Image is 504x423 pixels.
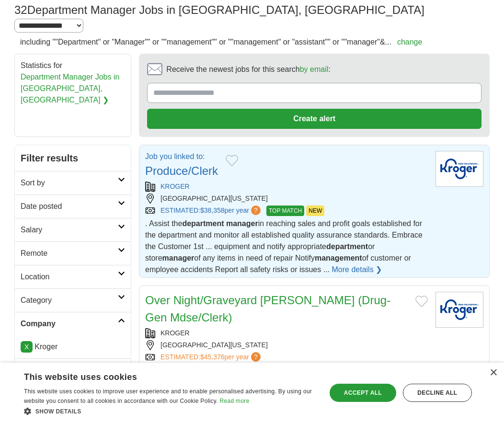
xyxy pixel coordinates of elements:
[160,183,190,190] a: KROGER
[15,241,131,265] a: Remote
[251,352,261,362] span: ?
[435,292,483,328] img: Kroger logo
[15,218,131,241] a: Salary
[15,171,131,194] a: Sort by
[306,206,324,216] span: NEW
[21,224,118,236] h2: Salary
[24,368,293,383] div: This website uses cookies
[145,219,423,274] span: . Assist the in reaching sales and profit goals established for the department and monitor all es...
[15,312,131,335] a: Company
[21,60,125,106] div: Statistics for
[15,288,131,312] a: Category
[21,201,118,212] h2: Date posted
[326,242,368,251] strong: department
[160,352,263,362] a: ESTIMATED:$45,376per year?
[397,38,423,46] a: change
[300,65,329,73] a: by email
[415,296,428,307] button: Add to favorite jobs
[145,194,428,204] div: [GEOGRAPHIC_DATA][US_STATE]
[21,295,118,306] h2: Category
[14,1,27,19] span: 32
[21,341,125,353] li: Kroger
[251,206,261,215] span: ?
[21,341,33,353] a: X
[200,206,225,214] span: $38,358
[160,206,263,216] a: ESTIMATED:$38,358per year?
[21,271,118,283] h2: Location
[147,109,481,129] button: Create alert
[21,177,118,189] h2: Sort by
[403,384,472,402] div: Decline all
[200,353,225,361] span: $45,376
[166,64,330,75] span: Receive the newest jobs for this search :
[162,254,195,262] strong: manager
[226,219,258,228] strong: manager
[220,398,250,404] a: Read more, opens a new window
[15,194,131,218] a: Date posted
[182,219,224,228] strong: department
[490,369,497,377] div: Close
[145,340,428,350] div: [GEOGRAPHIC_DATA][US_STATE]
[266,206,304,216] span: TOP MATCH
[21,248,118,259] h2: Remote
[21,73,119,104] a: Department Manager Jobs in [GEOGRAPHIC_DATA], [GEOGRAPHIC_DATA] ❯
[35,408,81,415] span: Show details
[14,3,424,16] h1: Department Manager Jobs in [GEOGRAPHIC_DATA], [GEOGRAPHIC_DATA]
[332,264,382,275] a: More details ❯
[15,265,131,288] a: Location
[21,318,118,330] h2: Company
[330,384,396,402] div: Accept all
[160,329,190,337] a: KROGER
[24,406,317,416] div: Show details
[24,388,312,404] span: This website uses cookies to improve user experience and to enable personalised advertising. By u...
[20,36,422,48] h2: including ""Department" or "Manager"" or ""management"" or ""management" or "assistant"" or ""man...
[145,151,218,162] p: Job you linked to:
[15,358,131,382] a: Hours
[315,254,362,262] strong: management
[145,164,218,177] a: Produce/Clerk
[226,155,238,166] button: Add to favorite jobs
[15,145,131,171] h2: Filter results
[435,151,483,187] img: Kroger logo
[145,294,390,324] a: Over Night/Graveyard [PERSON_NAME] (Drug-Gen Mdse/Clerk)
